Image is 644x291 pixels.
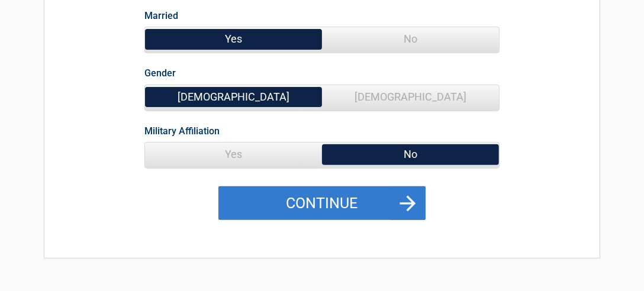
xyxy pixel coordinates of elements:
span: No [322,143,499,166]
span: Yes [145,143,322,166]
span: Yes [145,27,322,51]
span: [DEMOGRAPHIC_DATA] [322,85,499,109]
span: No [322,27,499,51]
label: Gender [144,65,176,81]
span: [DEMOGRAPHIC_DATA] [145,85,322,109]
label: Married [144,8,178,24]
label: Military Affiliation [144,123,220,139]
button: Continue [218,186,426,221]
